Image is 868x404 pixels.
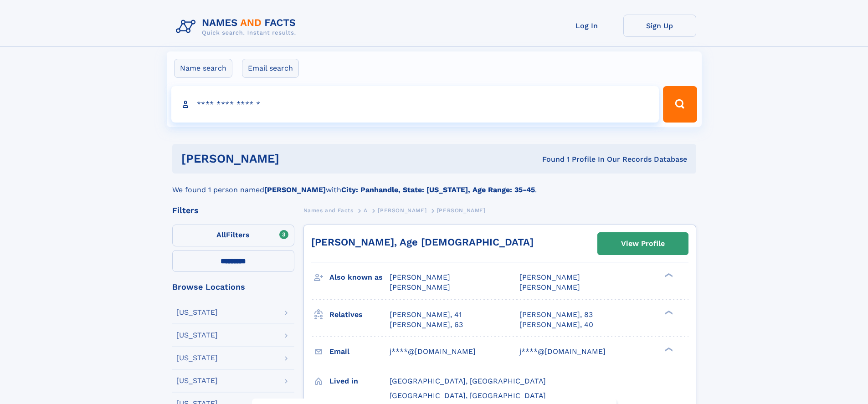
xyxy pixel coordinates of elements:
[390,310,462,320] a: [PERSON_NAME], 41
[621,233,665,254] div: View Profile
[519,320,593,330] a: [PERSON_NAME], 40
[341,185,535,194] b: City: Panhandle, State: [US_STATE], Age Range: 35-45
[411,154,687,164] div: Found 1 Profile In Our Records Database
[390,273,450,281] span: [PERSON_NAME]
[264,185,326,194] b: [PERSON_NAME]
[176,332,218,339] div: [US_STATE]
[663,346,673,352] div: ❯
[519,310,593,320] a: [PERSON_NAME], 83
[181,153,411,164] h1: [PERSON_NAME]
[176,377,218,384] div: [US_STATE]
[329,307,390,322] h3: Relatives
[378,207,426,214] span: [PERSON_NAME]
[378,205,426,216] a: [PERSON_NAME]
[663,309,673,315] div: ❯
[172,225,294,246] label: Filters
[598,233,688,255] a: View Profile
[172,206,294,215] div: Filters
[176,309,218,316] div: [US_STATE]
[216,230,226,239] span: All
[390,391,546,400] span: [GEOGRAPHIC_DATA], [GEOGRAPHIC_DATA]
[329,344,390,359] h3: Email
[171,86,659,123] input: search input
[623,15,696,37] a: Sign Up
[176,354,218,362] div: [US_STATE]
[172,283,294,291] div: Browse Locations
[663,272,673,278] div: ❯
[174,59,232,78] label: Name search
[172,15,303,39] img: Logo Names and Facts
[550,15,623,37] a: Log In
[329,270,390,285] h3: Also known as
[437,207,486,214] span: [PERSON_NAME]
[364,207,368,214] span: A
[242,59,299,78] label: Email search
[329,373,390,389] h3: Lived in
[390,320,463,330] a: [PERSON_NAME], 63
[390,283,450,291] span: [PERSON_NAME]
[364,205,368,216] a: A
[390,377,546,385] span: [GEOGRAPHIC_DATA], [GEOGRAPHIC_DATA]
[303,205,354,216] a: Names and Facts
[311,236,534,248] a: [PERSON_NAME], Age [DEMOGRAPHIC_DATA]
[519,273,580,281] span: [PERSON_NAME]
[519,283,580,291] span: [PERSON_NAME]
[663,86,697,123] button: Search Button
[172,174,696,195] div: We found 1 person named with .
